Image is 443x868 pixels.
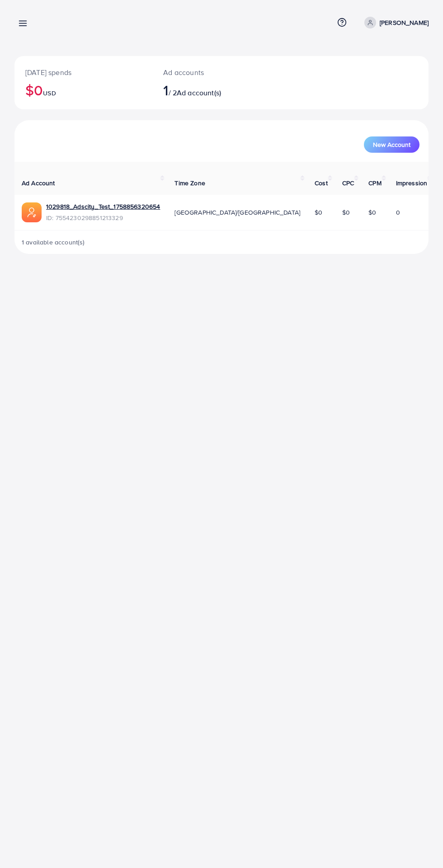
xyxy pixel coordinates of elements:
p: [DATE] spends [25,67,141,78]
span: New Account [373,141,410,148]
span: [GEOGRAPHIC_DATA]/[GEOGRAPHIC_DATA] [174,208,300,217]
img: ic-ads-acc.e4c84228.svg [22,202,42,222]
h2: / 2 [163,81,245,99]
span: $0 [368,208,376,217]
span: USD [43,89,56,98]
span: Ad account(s) [177,88,221,98]
span: Impression [396,178,428,188]
p: Ad accounts [163,67,245,78]
span: CPM [368,178,381,188]
h2: $0 [25,81,141,99]
span: 1 [163,80,168,100]
span: CPC [342,178,354,188]
span: 0 [396,208,400,217]
span: Cost [315,178,328,188]
a: [PERSON_NAME] [361,17,429,28]
span: $0 [342,208,350,217]
span: $0 [315,208,322,217]
span: Ad Account [22,178,55,188]
p: [PERSON_NAME] [380,17,429,28]
a: 1029818_Adscity_Test_1758856320654 [46,202,160,211]
span: Time Zone [174,178,205,188]
button: New Account [364,136,419,153]
span: 1 available account(s) [22,238,85,247]
span: ID: 7554230298851213329 [46,213,160,222]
